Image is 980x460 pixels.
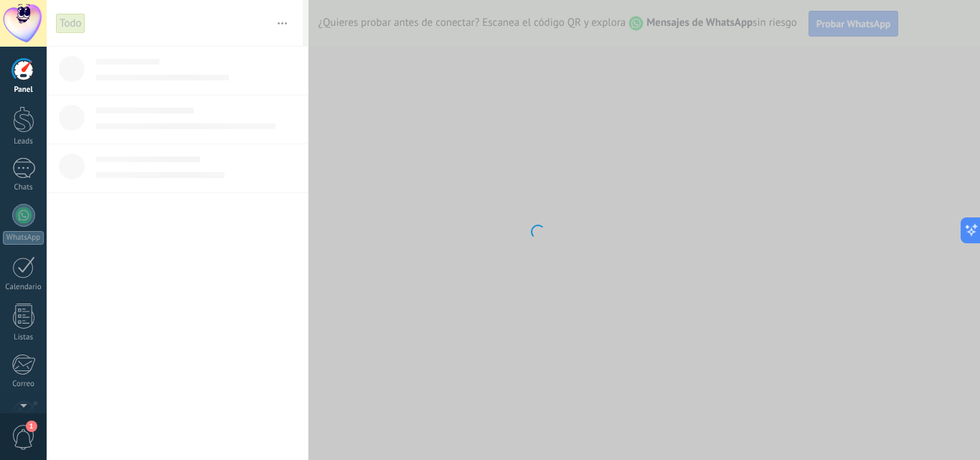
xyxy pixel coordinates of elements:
[3,333,44,342] div: Listas
[3,85,44,95] div: Panel
[3,231,44,245] div: WhatsApp
[3,137,44,146] div: Leads
[3,283,44,292] div: Calendario
[26,421,37,432] span: 1
[3,380,44,389] div: Correo
[3,183,44,192] div: Chats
